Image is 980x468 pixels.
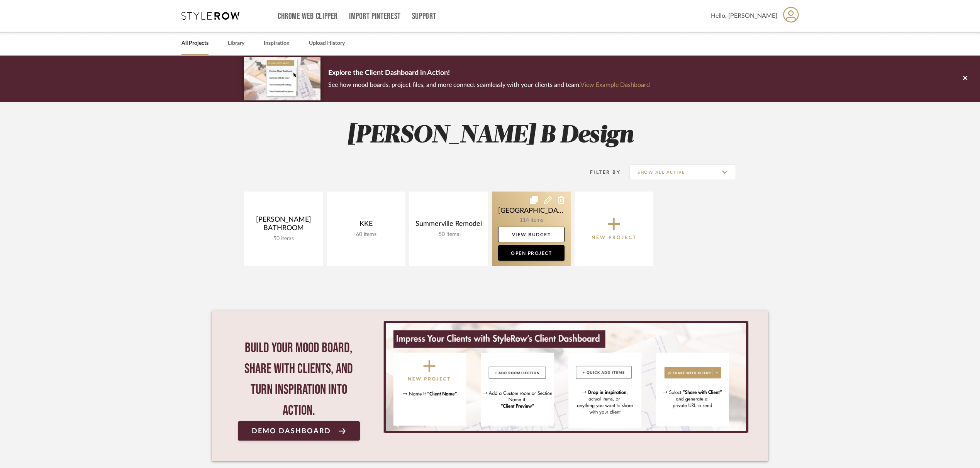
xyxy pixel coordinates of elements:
[415,231,482,238] div: 50 items
[580,168,621,176] div: Filter By
[383,321,749,433] div: 0
[349,13,401,20] a: Import Pinterest
[264,38,290,49] a: Inspiration
[328,80,650,90] p: See how mood boards, project files, and more connect seamlessly with your clients and team.
[415,220,482,231] div: Summerville Remodel
[592,234,637,241] p: New Project
[498,245,565,261] a: Open Project
[238,338,360,421] div: Build your mood board, share with clients, and turn inspiration into action.
[309,38,345,49] a: Upload History
[711,11,777,20] span: Hello, [PERSON_NAME]
[333,231,399,238] div: 60 items
[244,57,320,100] img: d5d033c5-7b12-40c2-a960-1ecee1989c38.png
[238,421,360,441] a: Demo Dashboard
[250,215,317,236] div: [PERSON_NAME] BATHROOM
[412,13,436,20] a: Support
[580,82,650,88] a: View Example Dashboard
[498,227,565,242] a: View Budget
[212,121,768,150] h2: [PERSON_NAME] B Design
[575,192,653,266] button: New Project
[333,220,399,231] div: KKE
[328,67,650,80] p: Explore the Client Dashboard in Action!
[386,323,746,431] img: StyleRow_Client_Dashboard_Banner__1_.png
[278,13,338,20] a: Chrome Web Clipper
[252,427,331,435] span: Demo Dashboard
[228,38,244,49] a: Library
[250,236,317,242] div: 50 items
[181,38,209,49] a: All Projects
